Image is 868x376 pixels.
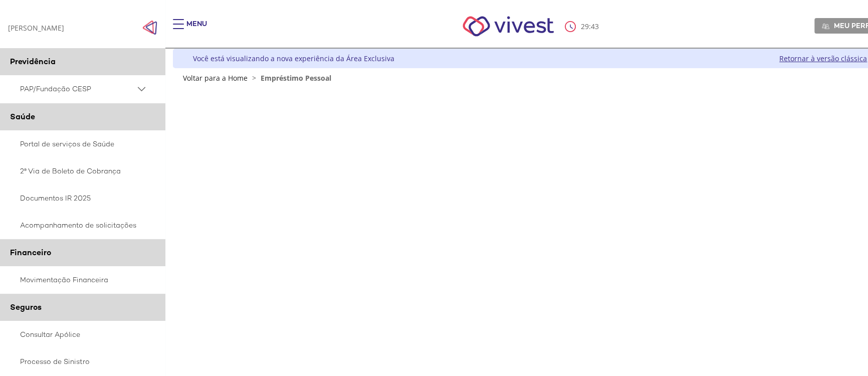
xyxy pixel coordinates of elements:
[452,5,565,48] img: Vivest
[261,73,331,83] span: Empréstimo Pessoal
[10,302,42,312] span: Seguros
[10,247,51,258] span: Financeiro
[186,19,207,39] div: Menu
[8,23,64,33] div: [PERSON_NAME]
[591,22,599,31] span: 43
[250,73,259,83] span: >
[142,20,157,35] span: Click to close side navigation.
[10,111,35,122] span: Saúde
[565,21,601,32] div: :
[193,54,394,63] div: Você está visualizando a nova experiência da Área Exclusiva
[822,23,829,30] img: Meu perfil
[10,56,56,67] span: Previdência
[581,22,589,31] span: 29
[779,54,867,63] a: Retornar à versão clássica
[183,73,248,83] a: Voltar para a Home
[142,20,157,35] img: Fechar menu
[20,83,135,95] span: PAP/Fundação CESP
